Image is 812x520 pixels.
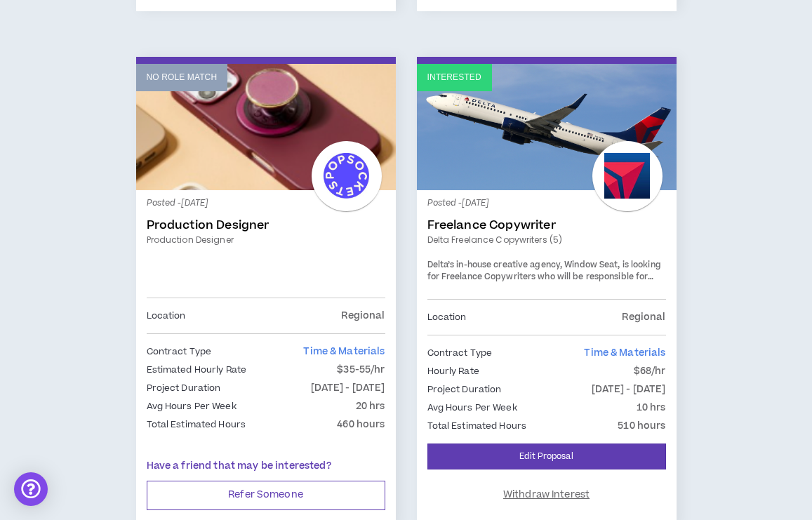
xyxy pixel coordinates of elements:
[147,218,385,232] a: Production Designer
[622,309,665,325] p: Regional
[147,234,385,246] a: Production Designer
[637,400,666,415] p: 10 hrs
[427,234,666,246] a: Delta Freelance Copywriters (5)
[417,64,677,190] a: Interested
[427,218,666,232] a: Freelance Copywriter
[303,345,385,359] span: Time & Materials
[147,459,385,474] p: Have a friend that may be interested?
[634,364,666,379] p: $68/hr
[136,64,396,190] a: No Role Match
[592,382,666,397] p: [DATE] - [DATE]
[427,418,527,434] p: Total Estimated Hours
[147,399,237,414] p: Avg Hours Per Week
[147,344,212,359] p: Contract Type
[147,197,385,210] p: Posted - [DATE]
[427,345,493,361] p: Contract Type
[356,399,385,414] p: 20 hrs
[427,481,666,510] button: Withdraw Interest
[147,380,221,396] p: Project Duration
[427,259,663,308] span: Delta’s in-house creative agency, Window Seat, is looking for Freelance Copywriters who will be r...
[337,417,385,432] p: 460 hours
[618,418,665,434] p: 510 hours
[14,472,48,506] div: Open Intercom Messenger
[311,380,385,396] p: [DATE] - [DATE]
[503,488,590,502] span: Withdraw Interest
[427,400,517,415] p: Avg Hours Per Week
[341,308,385,324] p: Regional
[427,71,481,84] p: Interested
[147,481,385,510] button: Refer Someone
[147,362,247,378] p: Estimated Hourly Rate
[427,382,502,397] p: Project Duration
[147,308,186,324] p: Location
[427,364,479,379] p: Hourly Rate
[147,417,246,432] p: Total Estimated Hours
[427,444,666,469] a: Edit Proposal
[147,71,218,84] p: No Role Match
[337,362,385,378] p: $35-55/hr
[427,197,666,210] p: Posted - [DATE]
[427,309,467,325] p: Location
[584,346,665,360] span: Time & Materials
